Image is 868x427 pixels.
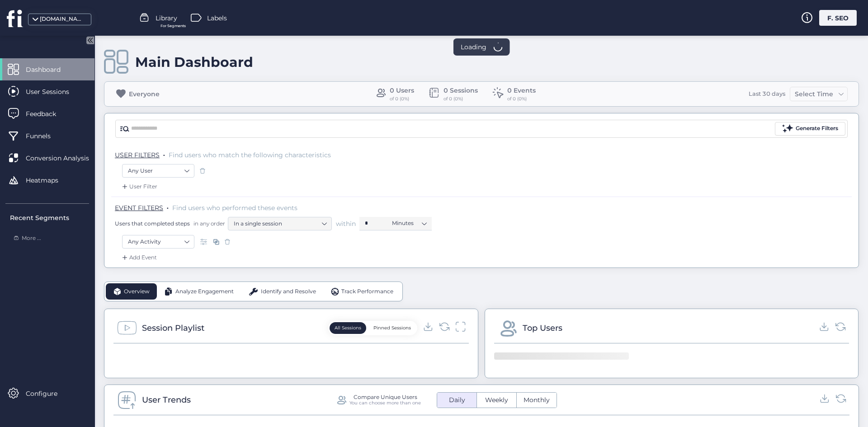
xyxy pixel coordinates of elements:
nz-select-item: Any Activity [128,235,189,249]
nz-select-item: In a single session [234,217,326,230]
span: Monthly [518,395,555,405]
div: Main Dashboard [135,54,253,70]
div: Top Users [523,322,562,334]
div: Generate Filters [796,124,838,133]
span: Weekly [480,395,514,405]
span: Conversion Analysis [26,153,103,163]
button: All Sessions [330,322,366,334]
div: Session Playlist [142,322,204,334]
span: Find users who performed these events [172,204,297,212]
button: Daily [437,393,476,408]
span: Identify and Resolve [261,287,316,296]
span: Funnels [26,131,64,141]
span: Find users who match the following characteristics [169,151,331,159]
span: Users that completed steps [115,220,190,227]
span: in any order [192,220,225,227]
span: Analyze Engagement [175,287,234,296]
nz-select-item: Minutes [392,216,426,230]
span: . [163,149,165,158]
span: . [167,202,169,211]
span: Daily [443,395,471,405]
span: Overview [124,287,150,296]
div: Recent Segments [10,213,89,223]
span: Feedback [26,109,70,119]
span: Heatmaps [26,175,72,185]
div: User Trends [142,394,191,406]
div: User Filter [120,182,157,191]
span: Library [156,13,177,23]
span: EVENT FILTERS [115,204,163,212]
span: For Segments [160,23,186,29]
span: Labels [207,13,227,23]
span: USER FILTERS [115,151,160,159]
span: Dashboard [26,65,74,75]
button: Monthly [517,393,557,408]
div: F. SEO [819,10,857,26]
span: Loading [461,42,486,52]
div: [DOMAIN_NAME] [40,15,85,23]
span: More ... [22,234,41,243]
div: You can choose more than one [349,400,421,406]
button: Generate Filters [775,122,845,136]
nz-select-item: Any User [128,164,189,178]
span: Track Performance [341,287,393,296]
span: Configure [26,389,71,399]
button: Pinned Sessions [368,322,416,334]
div: Add Event [120,253,157,262]
span: within [336,219,356,228]
span: User Sessions [26,87,83,97]
div: Compare Unique Users [354,394,417,400]
button: Weekly [477,393,516,408]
